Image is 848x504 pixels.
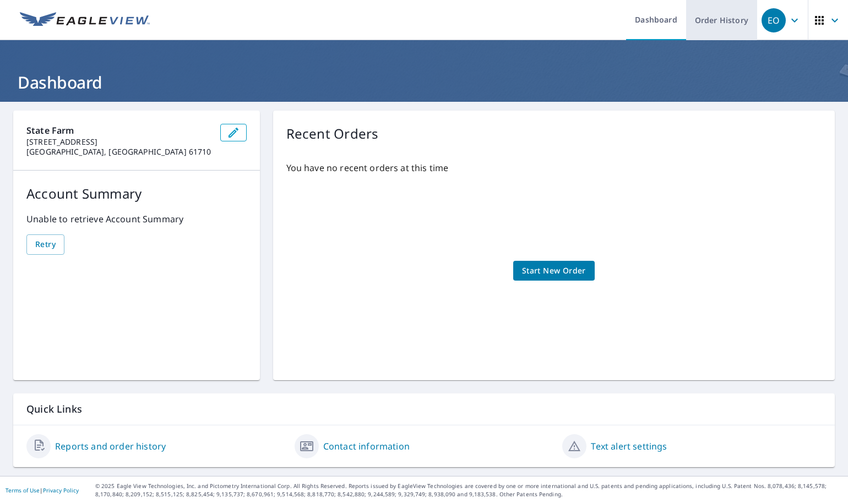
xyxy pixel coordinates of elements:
a: Reports and order history [55,440,166,453]
a: Terms of Use [6,486,40,494]
p: State Farm [26,124,211,137]
button: Retry [26,234,64,255]
p: Quick Links [26,402,822,416]
div: EO [762,8,786,32]
p: Recent Orders [286,124,379,144]
p: [STREET_ADDRESS] [26,137,211,147]
a: Privacy Policy [43,486,79,494]
a: Contact information [323,440,410,453]
p: © 2025 Eagle View Technologies, Inc. and Pictometry International Corp. All Rights Reserved. Repo... [95,482,842,498]
span: Retry [35,238,56,251]
img: EV Logo [20,12,150,29]
h1: Dashboard [13,71,835,94]
a: Text alert settings [591,440,667,453]
p: | [6,487,79,494]
p: Account Summary [26,184,247,204]
p: [GEOGRAPHIC_DATA], [GEOGRAPHIC_DATA] 61710 [26,147,211,157]
span: Start New Order [522,264,586,278]
a: Start New Order [513,261,595,281]
p: Unable to retrieve Account Summary [26,212,247,226]
p: You have no recent orders at this time [286,161,822,174]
